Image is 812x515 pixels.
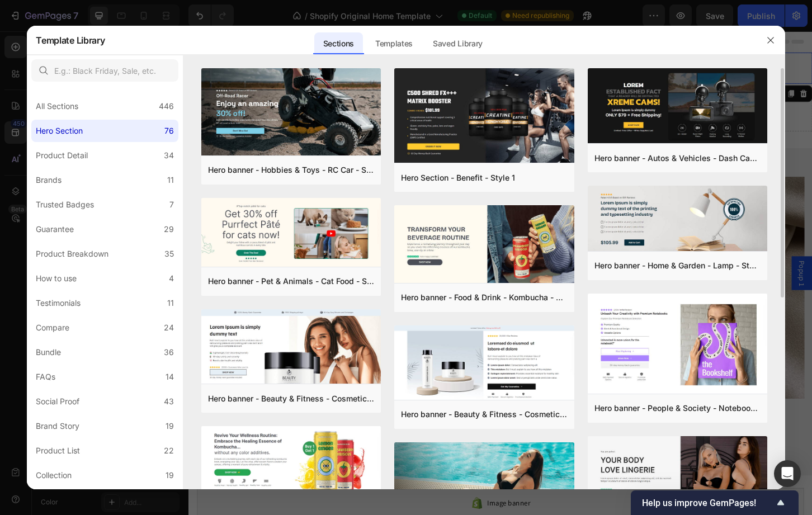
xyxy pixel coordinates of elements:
div: Hero banner - Beauty & Fitness - Cosmetic - Style 21 [208,392,374,405]
div: Hero banner - Beauty & Fitness - Cosmetic - Style 20 [401,408,567,421]
div: Saved Library [424,32,492,55]
button: AI Content [587,60,636,74]
div: Hero banner - People & Society - Notebook - Style 38 [594,401,761,415]
p: Create Theme Section [508,62,580,72]
h2: Template Library [36,26,105,55]
span: Popup 1 [654,247,665,274]
div: Hero banner - Home & Garden - Lamp - Style 47 [594,259,761,272]
img: hr38.png [588,294,767,396]
div: Product Breakdown [36,247,108,261]
div: Compare [36,321,69,334]
div: 11 [167,173,174,187]
div: 34 [164,149,174,162]
img: gempages_501463247732343829-4e4d5613-71ec-4b7d-9313-12477db9100b.jpg [344,157,663,395]
div: Open Intercom Messenger [774,460,801,487]
img: hr20.png [394,325,574,402]
div: Brands [36,173,62,187]
div: Testimonials [36,296,81,310]
div: 35 [164,247,174,261]
p: 6A klasės Mulberry natūralaus šilko audiniai – tai aukščiausios kokybės šilkas, išsiskiriantis il... [10,241,325,311]
img: hr34.png [201,426,381,508]
div: Section 1 [455,62,488,72]
div: 36 [164,346,174,359]
div: 29 [164,223,174,236]
img: hr43.png [201,198,381,269]
a: APSIPIRKTI ČIA [8,407,167,432]
div: 19 [166,419,174,433]
div: 24 [164,321,174,334]
input: E.g.: Black Friday, Sale, etc. [31,59,178,82]
img: hr33.png [394,205,574,285]
div: Hero banner - Food & Drink - Kombucha - Style 33 [401,291,567,304]
div: Templates [366,32,422,55]
h2: PLAČIAUSIAS PASIRINKIMAS, GERIAUSIAI ĮVERTINTAS IR PIGIAUSIAS ŠILKAS [GEOGRAPHIC_DATA] ! [8,157,327,231]
div: Hero banner - Autos & Vehicles - Dash Cam - Style 17 [594,152,761,165]
p: “Labai džiaugiuosi atradusi šiuos šilko audinius. Spalvų pasirinkimas tikrai platus ir džiaugiuos... [357,401,603,420]
p: Tankio pasirinkimo galimybė - 19,22,30 momai [23,353,247,366]
div: Social Proof [36,395,79,408]
div: Brand Story [36,419,79,433]
p: Platus spalvų pasirinkimas [23,374,247,388]
div: 11 [167,296,174,310]
div: 446 [159,100,174,113]
div: Collection [36,469,72,482]
p: / Klientė [363,434,442,442]
div: Drop element here [313,35,372,44]
div: Trusted Badges [36,198,94,211]
div: 76 [164,124,174,138]
img: hr50.png [588,436,767,513]
div: 14 [166,370,174,384]
div: 19 [166,469,174,482]
span: Image banner [322,501,368,514]
strong: [PERSON_NAME] [363,433,417,443]
div: Bundle [36,346,61,359]
p: Aukščiausios kokybės natūralus šilkas - 6A klasės MULBERRY [23,332,247,345]
img: hr47.png [588,186,767,253]
div: Hero banner - Pet & Animals - Cat Food - Style 43 [208,275,374,288]
div: Hero banner - Hobbies & Toys - RC Car - Style 40 [208,163,374,177]
div: Product List [36,444,80,457]
button: Show survey - Help us improve GemPages! [642,496,787,509]
div: 22 [164,444,174,457]
img: hr21.png [201,309,381,386]
div: FAQs [36,370,55,384]
img: hr1.png [394,68,574,165]
div: Hero Section - Benefit - Style 1 [401,171,515,185]
div: 7 [169,198,174,211]
div: Hero Section [36,124,83,138]
span: Help us improve GemPages! [642,498,774,508]
p: APSIPIRKTI ČIA [59,414,116,426]
div: 43 [164,395,174,408]
div: How to use [36,272,77,285]
div: 4 [169,272,174,285]
img: hr17.png [588,68,767,145]
div: Drop element here [313,87,372,96]
div: Guarantee [36,223,74,236]
div: Product Detail [36,149,88,162]
img: hr40.png [201,68,381,158]
div: All Sections [36,100,78,113]
div: Sections [314,32,363,55]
